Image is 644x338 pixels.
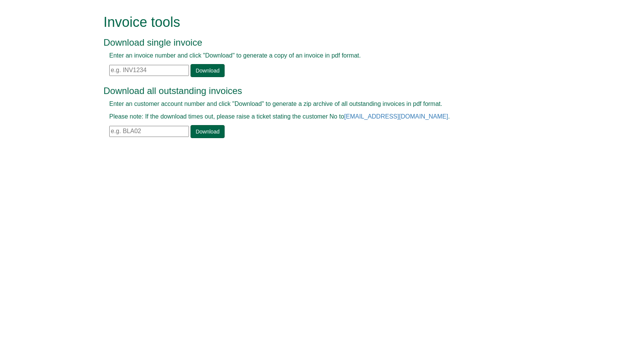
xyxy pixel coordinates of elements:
p: Enter an invoice number and click "Download" to generate a copy of an invoice in pdf format. [109,51,517,60]
h3: Download single invoice [103,38,523,48]
h3: Download all outstanding invoices [103,86,523,96]
a: Download [191,64,224,77]
p: Enter an customer account number and click "Download" to generate a zip archive of all outstandin... [109,100,517,109]
input: e.g. INV1234 [109,65,189,76]
p: Please note: If the download times out, please raise a ticket stating the customer No to . [109,112,517,121]
input: e.g. BLA02 [109,126,189,137]
h1: Invoice tools [103,15,523,30]
a: Download [191,125,224,138]
a: [EMAIL_ADDRESS][DOMAIN_NAME] [344,113,448,120]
